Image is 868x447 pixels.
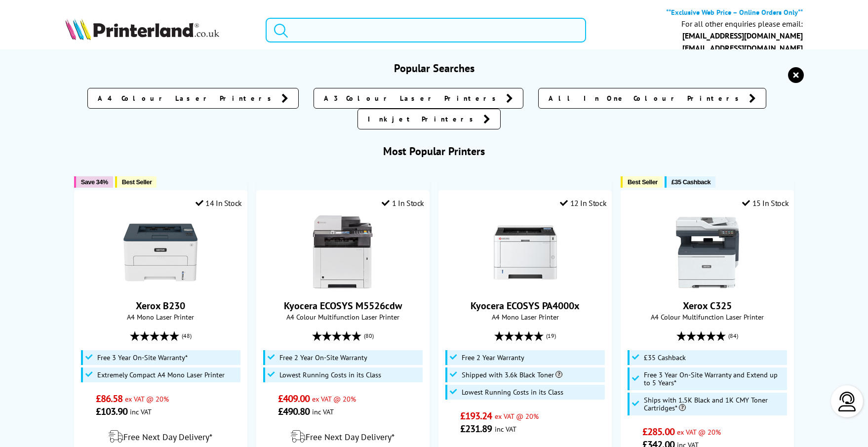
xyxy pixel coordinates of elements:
div: 14 In Stock [196,198,242,208]
span: Inkjet Printers [368,114,478,124]
span: £490.80 [278,405,310,418]
span: A4 Colour Multifunction Laser Printer [262,312,424,322]
button: Best Seller [115,176,157,188]
span: £35 Cashback [671,178,710,186]
span: Best Seller [628,178,658,186]
span: Best Seller [122,178,152,186]
a: Xerox C325 [671,282,745,291]
div: 12 In Stock [560,198,606,208]
span: ex VAT @ 20% [125,394,169,404]
span: £231.89 [460,422,492,435]
span: (84) [728,326,738,345]
img: Kyocera ECOSYS PA4000x [488,215,562,289]
a: [EMAIL_ADDRESS][DOMAIN_NAME] [682,43,803,53]
a: Inkjet Printers [357,109,501,129]
span: All In One Colour Printers [549,93,744,103]
input: Search product or brand [266,18,586,42]
span: £103.90 [96,405,128,418]
span: ex VAT @ 20% [677,427,721,437]
span: £285.00 [642,425,674,438]
a: A4 Colour Laser Printers [87,88,299,109]
span: Free 2 Year Warranty [462,354,524,362]
span: Shipped with 3.6k Black Toner [462,371,562,379]
img: Printerland Logo [65,18,219,40]
div: 1 In Stock [382,198,424,208]
span: ex VAT @ 20% [495,411,539,421]
a: Printerland Logo [65,18,253,42]
span: inc VAT [130,407,152,416]
span: £35 Cashback [644,354,686,362]
span: £86.58 [96,392,123,405]
div: 15 In Stock [742,198,789,208]
img: Kyocera ECOSYS M5526cdw [306,215,380,289]
span: Free 2 Year On-Site Warranty [279,354,367,362]
span: inc VAT [312,407,334,416]
span: A4 Mono Laser Printer [79,312,242,322]
button: Save 34% [74,176,113,188]
img: Xerox B230 [123,215,197,289]
h3: Popular Searches [65,61,803,75]
span: Extremely Compact A4 Mono Laser Printer [97,371,225,379]
span: Lowest Running Costs in its Class [279,371,381,379]
span: £409.00 [278,392,310,405]
a: Kyocera ECOSYS M5526cdw [284,299,402,312]
button: £35 Cashback [665,176,715,188]
span: A4 Colour Multifunction Laser Printer [626,312,789,322]
a: A3 Colour Laser Printers [314,88,523,109]
span: A4 Mono Laser Printer [444,312,606,322]
a: Kyocera ECOSYS M5526cdw [306,282,380,291]
a: Xerox B230 [123,282,197,291]
span: (19) [546,326,556,345]
a: [EMAIL_ADDRESS][DOMAIN_NAME] [682,31,803,41]
img: user-headset-light.svg [837,392,857,411]
a: Kyocera ECOSYS PA4000x [488,282,562,291]
div: For all other enquiries please email: [681,19,803,29]
button: Best Seller [621,176,663,188]
a: All In One Colour Printers [538,88,766,109]
span: (80) [364,326,374,345]
a: Xerox B230 [136,299,185,312]
b: **Exclusive Web Price – Online Orders Only** [666,7,803,17]
span: Ships with 1.5K Black and 1K CMY Toner Cartridges* [644,396,785,412]
span: £193.24 [460,409,492,422]
span: inc VAT [495,424,516,434]
span: Free 3 Year On-Site Warranty and Extend up to 5 Years* [644,371,785,387]
span: Save 34% [81,178,108,186]
a: Kyocera ECOSYS PA4000x [471,299,580,312]
span: A3 Colour Laser Printers [324,93,501,103]
span: (48) [182,326,192,345]
h3: Most Popular Printers [65,144,803,158]
span: Lowest Running Costs in its Class [462,388,563,396]
a: Xerox C325 [683,299,732,312]
span: Free 3 Year On-Site Warranty* [97,354,188,362]
span: A4 Colour Laser Printers [98,93,276,103]
span: ex VAT @ 20% [312,394,356,404]
img: Xerox C325 [671,215,745,289]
